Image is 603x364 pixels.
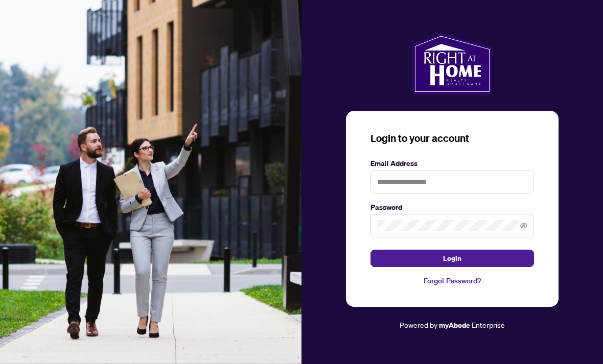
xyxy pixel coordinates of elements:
[520,222,527,229] span: eye-invisible
[370,131,534,145] h3: Login to your account
[443,250,461,266] span: Login
[370,250,534,267] button: Login
[472,320,505,329] span: Enterprise
[439,320,470,331] a: myAbode
[370,158,534,169] label: Email Address
[370,202,534,213] label: Password
[400,320,437,329] span: Powered by
[412,33,492,94] img: ma-logo
[370,275,534,286] a: Forgot Password?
